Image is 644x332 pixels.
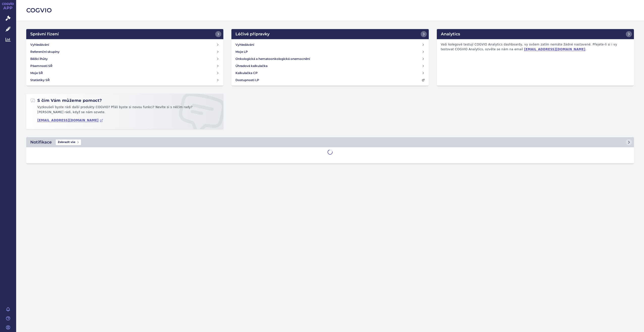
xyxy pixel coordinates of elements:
[233,69,426,77] a: Kalkulačka CP
[441,31,460,37] h2: Analytics
[26,6,634,15] h2: COGVIO
[235,31,270,37] h2: Léčivé přípravky
[439,41,632,53] p: Vaši kolegové testují COGVIO Analytics dashboardy, vy ovšem zatím nemáte žádné nastavené. Přejete...
[233,55,426,62] a: Onkologická a hematoonkologická onemocnění
[30,63,52,68] h4: Písemnosti SŘ
[28,69,221,77] a: Moje SŘ
[30,42,49,47] h4: Vyhledávání
[30,105,219,117] p: Vyzkoušeli byste rádi další produkty COGVIO? Přáli byste si novou funkci? Nevíte si s něčím rady?...
[28,77,221,84] a: Statistiky SŘ
[233,62,426,69] a: Úhradová kalkulačka
[30,78,50,83] h4: Statistiky SŘ
[28,41,221,48] a: Vyhledávání
[30,56,48,61] h4: Běžící lhůty
[26,137,634,147] a: NotifikaceZobrazit vše
[30,98,102,103] h2: S čím Vám můžeme pomoct?
[30,31,59,37] h2: Správní řízení
[28,48,221,55] a: Referenční skupiny
[235,49,248,54] h4: Moje LP
[524,48,585,51] a: [EMAIL_ADDRESS][DOMAIN_NAME]
[235,42,254,47] h4: Vyhledávání
[30,70,43,76] h4: Moje SŘ
[231,29,428,39] a: Léčivé přípravky
[235,78,259,83] h4: Dostupnosti LP
[30,49,60,54] h4: Referenční skupiny
[235,63,267,68] h4: Úhradová kalkulačka
[56,139,81,145] span: Zobrazit vše
[26,29,223,39] a: Správní řízení
[30,139,52,145] h2: Notifikace
[235,56,310,61] h4: Onkologická a hematoonkologická onemocnění
[233,41,426,48] a: Vyhledávání
[437,29,634,39] a: Analytics
[233,77,426,84] a: Dostupnosti LP
[235,70,258,76] h4: Kalkulačka CP
[28,55,221,62] a: Běžící lhůty
[37,118,103,122] a: [EMAIL_ADDRESS][DOMAIN_NAME]
[28,62,221,69] a: Písemnosti SŘ
[233,48,426,55] a: Moje LP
